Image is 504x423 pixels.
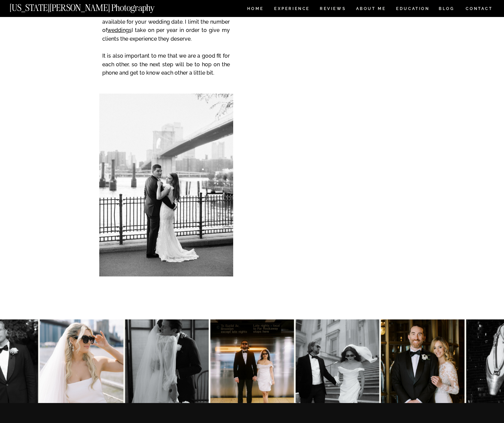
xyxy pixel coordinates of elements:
[10,3,177,9] a: [US_STATE][PERSON_NAME] Photography
[274,7,309,12] a: Experience
[107,27,132,33] a: weddings
[356,7,386,12] a: ABOUT ME
[465,5,493,12] a: CONTACT
[320,7,345,12] a: REVIEWS
[295,319,379,403] img: Kat & Jett, NYC style
[210,319,294,403] img: K&J
[246,7,265,12] a: HOME
[40,319,123,403] img: Dina & Kelvin
[381,319,464,403] img: A&R at The Beekman
[395,7,430,12] a: EDUCATION
[125,319,209,403] img: Anna & Felipe — embracing the moment, and the magic follows.
[439,7,455,12] a: BLOG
